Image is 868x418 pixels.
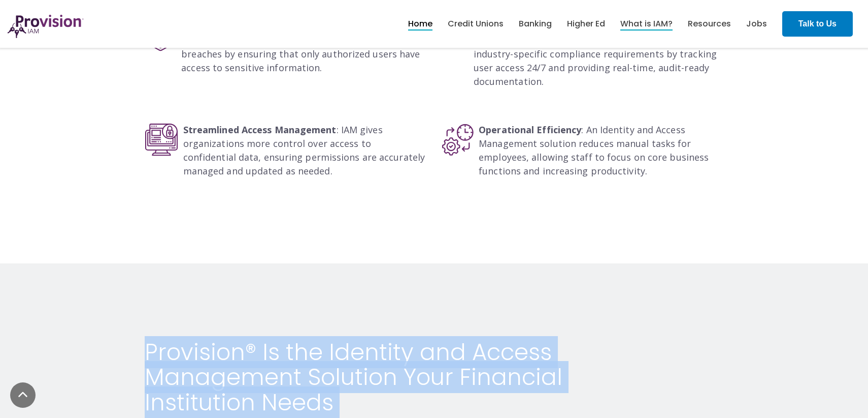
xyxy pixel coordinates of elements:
p: : IAM gives organizations more control over access to confidential data, ensuring permissions are... [183,123,426,178]
a: Home [408,15,432,33]
h2: Provision® Is the Identity and Access Management Solution Your Financial Institution Needs [145,340,575,415]
a: Higher Ed [567,15,605,33]
p: : An Identity and Access Management solution reduces manual tasks for employees, allowing staff t... [479,123,723,178]
a: What is IAM? [620,15,673,33]
a: Banking [519,15,552,33]
a: Jobs [746,15,767,33]
nav: menu [400,8,775,40]
img: ProvisionIAM-Logo-Purple [8,15,84,38]
strong: Streamlined Access Management [183,124,337,136]
img: confidential [145,123,178,157]
strong: Operational Efficiency [479,124,581,136]
strong: Talk to Us [798,19,837,28]
a: Credit Unions [448,15,504,33]
a: Resources [688,15,731,33]
a: Talk to Us [782,11,853,37]
img: productivity-clock [442,123,474,156]
p: : An Identity and Access Management solution helps financial institutions meet industry-specific ... [474,20,723,88]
